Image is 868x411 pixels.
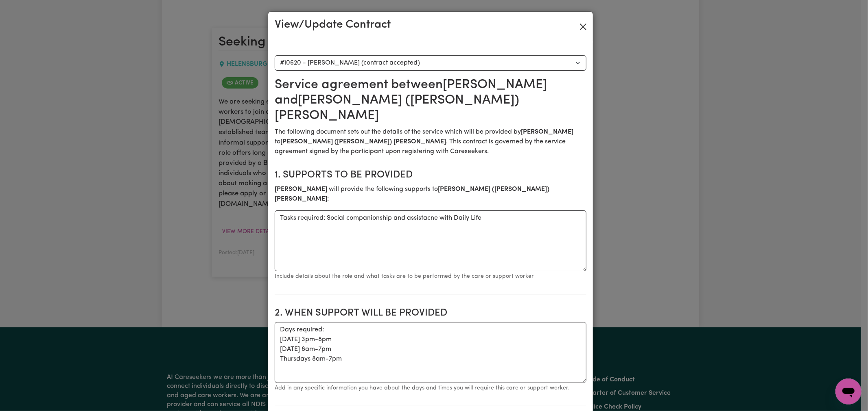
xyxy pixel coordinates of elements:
[275,322,586,383] textarea: Days required: [DATE] 3pm-8pm [DATE] 8am-7pm Thursdays 8am-7pm
[275,307,586,319] h2: 2. When support will be provided
[280,138,446,145] b: [PERSON_NAME] ([PERSON_NAME]) [PERSON_NAME]
[275,186,329,193] b: [PERSON_NAME]
[275,77,586,124] h2: Service agreement between [PERSON_NAME] and [PERSON_NAME] ([PERSON_NAME]) [PERSON_NAME]
[275,169,586,181] h2: 1. Supports to be provided
[275,127,586,156] p: The following document sets out the details of the service which will be provided by to . This co...
[835,379,861,405] iframe: Button to launch messaging window
[275,385,570,391] small: Add in any specific information you have about the days and times you will require this care or s...
[275,273,534,279] small: Include details about the role and what tasks are to be performed by the care or support worker
[275,210,586,271] textarea: Tasks required: Social companionship and assistacne with Daily Life
[577,20,590,33] button: Close
[521,129,573,135] b: [PERSON_NAME]
[275,184,586,204] p: will provide the following supports to :
[275,186,549,202] b: [PERSON_NAME] ([PERSON_NAME]) [PERSON_NAME]
[275,18,391,32] h3: View/Update Contract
